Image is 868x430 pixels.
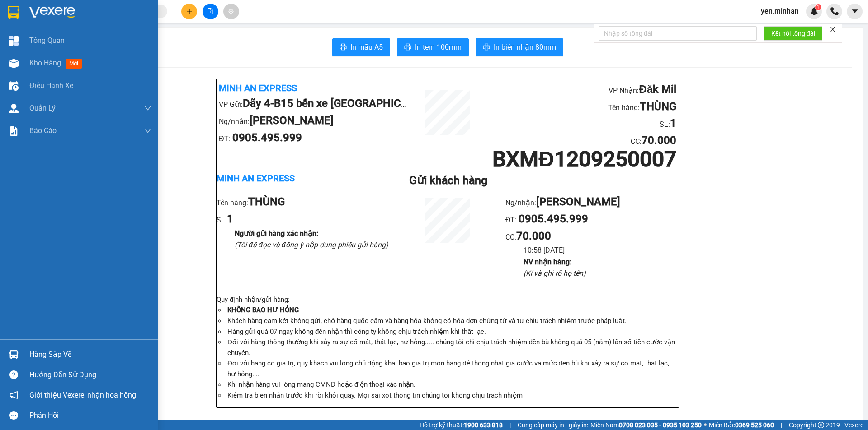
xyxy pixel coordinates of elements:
[226,390,679,401] li: Kiểm tra biên nhận trước khi rời khỏi quầy. Mọi sai xót thông tin chúng tôi không chịu trách nhiệm
[505,194,679,279] ul: CC
[404,43,411,52] span: printer
[9,391,18,399] span: notification
[226,327,679,338] li: Hàng gửi quá 07 ngày không đến nhận thì công ty không chịu trách nhiệm khi thất lạc.
[8,6,19,19] img: logo-vxr
[29,348,151,361] div: Hàng sắp về
[226,358,679,379] li: Đối với hàng có giá trị, quý khách vui lòng chủ động khai báo giá trị món hàng để thống nhất giá ...
[8,8,99,29] div: Dãy 4-B15 bến xe [GEOGRAPHIC_DATA]
[29,80,73,91] span: Điều hành xe
[619,421,702,429] strong: 0708 023 035 - 0935 103 250
[29,102,56,114] span: Quản Lý
[486,132,676,149] li: CC
[207,8,213,14] span: file-add
[486,98,676,116] li: Tên hàng:
[704,423,707,427] span: ⚪️
[486,149,676,169] h1: BXMĐ1209250007
[340,43,347,52] span: printer
[186,8,193,14] span: plus
[226,337,679,358] li: Đối với hàng thông thường khi xảy ra sự cố mất, thất lạc, hư hỏng..... chúng tôi chỉ chịu trách n...
[228,8,234,14] span: aim
[95,65,108,77] span: SL
[486,115,676,132] li: SL:
[509,420,511,430] span: |
[816,4,820,10] span: 1
[243,97,437,110] b: Dãy 4-B15 bến xe [GEOGRAPHIC_DATA]
[219,95,410,112] li: VP Gửi:
[599,26,757,41] input: Nhập số tổng đài
[830,26,836,32] span: close
[505,211,679,228] li: ĐT:
[232,131,302,144] b: 0905.495.999
[771,28,815,38] span: Kết nối tổng đài
[815,4,821,10] sup: 1
[8,9,22,18] span: Gửi:
[639,83,676,96] b: Đăk Mil
[516,230,551,242] b: 70.000
[104,50,117,59] span: CC :
[505,194,679,211] li: Ng/nhận:
[106,29,178,42] div: 0905495999
[29,125,57,136] span: Báo cáo
[476,38,563,56] button: printerIn biên nhận 80mm
[250,114,334,127] b: [PERSON_NAME]
[415,42,462,53] span: In tem 100mm
[144,127,151,134] span: down
[219,129,410,147] li: ĐT:
[235,240,388,249] i: (Tôi đã đọc và đồng ý nộp dung phiếu gửi hàng)
[227,213,233,225] b: 1
[106,18,178,29] div: [PERSON_NAME]
[9,370,18,379] span: question-circle
[104,47,179,60] div: 70.000
[66,59,82,69] span: mới
[29,368,151,382] div: Hướng dẫn sử dụng
[764,26,822,41] button: Kết nối tổng đài
[640,100,676,113] b: THÙNG
[9,126,19,136] img: solution-icon
[409,174,487,187] b: Gửi khách hàng
[518,420,588,430] span: Cung cấp máy in - giấy in:
[203,4,218,19] button: file-add
[106,8,178,18] div: Đăk Mil
[9,36,19,46] img: dashboard-icon
[494,42,556,53] span: In biên nhận 80mm
[332,38,390,56] button: printerIn mẫu A5
[227,306,299,314] strong: KHÔNG BAO HƯ HỎNG
[536,195,620,208] b: [PERSON_NAME]
[226,316,679,327] li: Khách hàng cam kết không gửi, chở hàng quốc cấm và hàng hóa không có hóa đơn chứng từ và tự chịu ...
[144,105,151,112] span: down
[217,173,295,184] b: Minh An Express
[524,258,571,266] b: NV nhận hàng :
[781,420,782,430] span: |
[642,134,676,147] b: 70.000
[851,7,859,15] span: caret-down
[464,421,503,429] strong: 1900 633 818
[226,379,679,390] li: Khi nhận hàng vui lòng mang CMND hoặc điện thoại xác nhận.
[810,7,818,15] img: icon-new-feature
[217,194,390,211] li: Tên hàng:
[29,409,151,422] div: Phản hồi
[486,81,676,98] li: VP Nhận:
[830,7,839,15] img: phone-icon
[248,195,285,208] b: THÙNG
[514,233,551,241] span: :
[590,420,702,430] span: Miền Nam
[350,42,383,53] span: In mẫu A5
[9,81,19,91] img: warehouse-icon
[524,269,586,277] i: (Kí và ghi rõ họ tên)
[29,35,65,46] span: Tổng Quan
[9,350,19,359] img: warehouse-icon
[181,4,197,19] button: plus
[519,213,588,225] b: 0905.495.999
[235,229,318,238] b: Người gửi hàng xác nhận :
[9,411,18,420] span: message
[483,43,490,52] span: printer
[29,59,61,67] span: Kho hàng
[640,137,676,146] span: :
[397,38,469,56] button: printerIn tem 100mm
[9,104,19,113] img: warehouse-icon
[847,4,863,19] button: caret-down
[8,65,178,77] div: Tên hàng: THÙNG ( : 1 )
[524,245,679,256] li: 10:58 [DATE]
[818,422,824,428] span: copyright
[735,421,774,429] strong: 0369 525 060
